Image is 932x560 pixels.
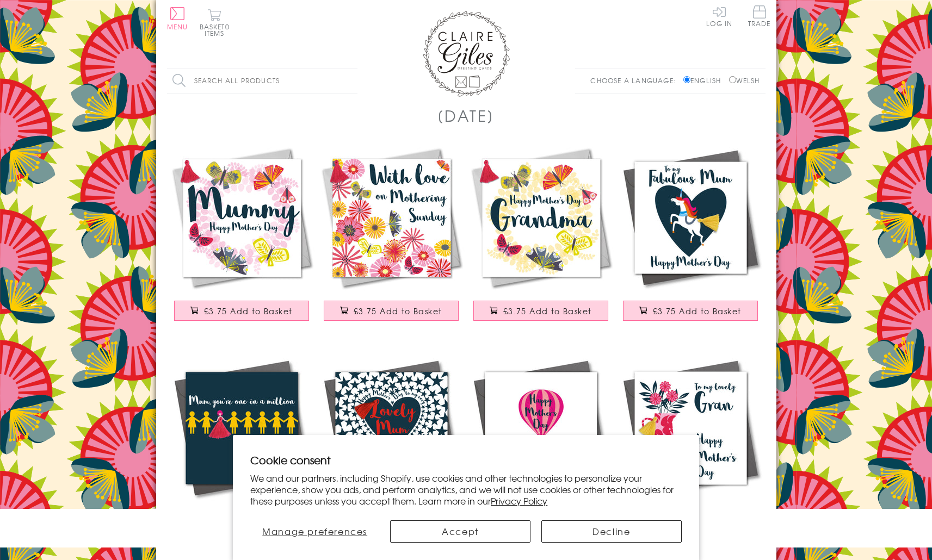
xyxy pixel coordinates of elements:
span: £3.75 Add to Basket [503,306,592,316]
p: We and our partners, including Shopify, use cookies and other technologies to personalize your ex... [250,472,682,506]
span: Trade [748,5,771,27]
p: Choose a language: [590,76,681,85]
h2: Cookie consent [250,452,682,468]
h1: [DATE] [437,104,495,127]
button: Accept [390,520,530,543]
button: Manage preferences [250,520,379,543]
span: 0 items [205,22,230,38]
img: Mother's Day Card, Mum, 1 in a million, Embellished with a colourful tassel [167,353,317,503]
span: £3.75 Add to Basket [653,306,742,316]
span: £3.75 Add to Basket [204,306,293,316]
img: Mother's Day Card, Butterfly Wreath, Mummy, Embellished with a colourful tassel [167,143,317,293]
img: Mother's Day Card, Hot air balloon, Embellished with a colourful tassel [466,353,616,503]
img: Mother's Day Card, Butterfly Wreath, Grandma, Embellished with a tassel [466,143,616,293]
button: £3.75 Add to Basket [473,301,608,321]
a: Mother's Day Card, Butterfly Wreath, Mummy, Embellished with a colourful tassel £3.75 Add to Basket [167,143,317,332]
a: Log In [706,5,732,27]
a: Mother's Day Card, Unicorn, Fabulous Mum, Embellished with a colourful tassel £3.75 Add to Basket [616,143,766,332]
span: £3.75 Add to Basket [354,306,442,316]
img: Mother's Day Card, Heart of Stars, Lovely Mum, Embellished with a tassel [317,353,466,503]
button: £3.75 Add to Basket [174,301,309,321]
img: Mother's Day Card, Tumbling Flowers, Mothering Sunday, Embellished with a tassel [317,143,466,293]
span: Menu [167,22,188,32]
input: English [683,76,690,83]
input: Search all products [167,69,357,93]
a: Mother's Day Card, Heart of Stars, Lovely Mum, Embellished with a tassel £3.75 Add to Basket [317,353,466,542]
input: Search [347,69,357,93]
a: Trade [748,5,771,29]
button: £3.75 Add to Basket [324,301,459,321]
img: Mother's Day Card, Unicorn, Fabulous Mum, Embellished with a colourful tassel [616,143,766,293]
input: Welsh [729,76,736,83]
button: Decline [541,520,682,543]
a: Mother's Day Card, Flowers, Lovely Gran, Embellished with a colourful tassel £3.75 Add to Basket [616,353,766,542]
a: Mother's Day Card, Butterfly Wreath, Grandma, Embellished with a tassel £3.75 Add to Basket [466,143,616,332]
label: Welsh [729,76,760,85]
button: Basket0 items [200,9,230,36]
label: English [683,76,726,85]
button: £3.75 Add to Basket [623,301,758,321]
img: Claire Giles Greetings Cards [423,11,510,97]
a: Mother's Day Card, Tumbling Flowers, Mothering Sunday, Embellished with a tassel £3.75 Add to Basket [317,143,466,332]
button: Menu [167,7,188,30]
span: Manage preferences [262,525,367,538]
img: Mother's Day Card, Flowers, Lovely Gran, Embellished with a colourful tassel [616,353,766,503]
a: Mother's Day Card, Hot air balloon, Embellished with a colourful tassel £3.75 Add to Basket [466,353,616,542]
a: Mother's Day Card, Mum, 1 in a million, Embellished with a colourful tassel £3.75 Add to Basket [167,353,317,542]
a: Privacy Policy [491,494,547,507]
